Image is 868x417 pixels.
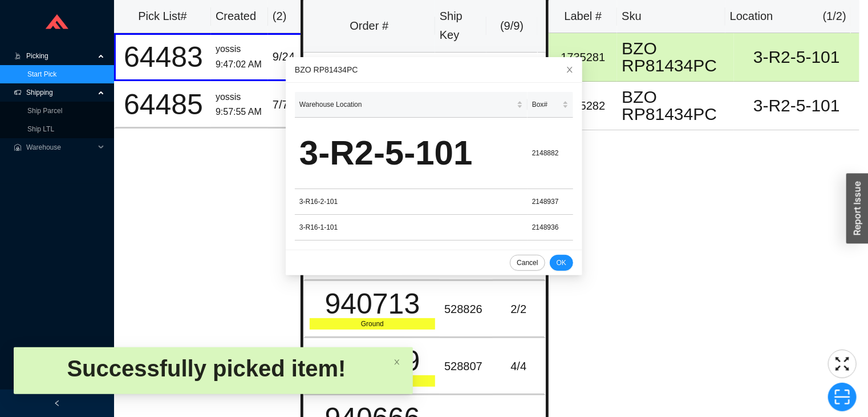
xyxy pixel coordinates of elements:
[23,354,390,383] div: Successfully picked item!
[444,300,488,319] div: 528826
[299,99,514,110] span: Warehouse Location
[216,90,263,105] div: yossis
[730,7,773,26] div: Location
[26,83,95,102] span: Shipping
[491,17,533,35] div: ( 9 / 9 )
[739,49,855,66] div: 3-R2-5-101
[394,359,400,366] span: close
[120,90,206,119] div: 64485
[828,383,857,411] button: scan
[528,118,573,189] td: 2148882
[510,255,545,271] button: Cancel
[26,47,95,65] span: Picking
[299,125,523,182] div: 3-R2-5-101
[566,66,574,74] span: close
[295,92,528,118] th: Warehouse Location sortable
[622,40,729,74] div: BZO RP81434PC
[27,107,62,115] a: Ship Parcel
[829,388,856,406] span: scan
[310,347,435,375] div: 937199
[532,99,560,110] span: Box#
[27,125,54,133] a: Ship LTL
[823,7,846,26] div: ( 1 / 2 )
[528,92,573,118] th: Box# sortable
[550,255,573,271] button: OK
[299,222,523,233] div: 3-R16-1-101
[528,215,573,240] td: 2148936
[557,57,582,82] button: Close
[120,43,206,71] div: 64483
[273,95,307,114] div: 7 / 7
[273,47,307,66] div: 9 / 24
[310,318,435,330] div: Ground
[557,257,566,268] span: OK
[273,7,309,26] div: ( 2 )
[497,300,540,319] div: 2 / 2
[27,70,56,78] a: Start Pick
[497,357,540,376] div: 4 / 4
[216,105,263,120] div: 9:57:55 AM
[828,350,857,378] button: fullscreen
[295,63,573,76] div: BZO RP81434PC
[553,97,613,115] div: 1735282
[444,357,488,376] div: 528807
[517,257,538,268] span: Cancel
[299,196,523,207] div: 3-R16-2-101
[528,189,573,215] td: 2148937
[553,48,613,67] div: 1735281
[310,290,435,318] div: 940713
[216,57,263,73] div: 9:47:02 AM
[26,138,95,157] span: Warehouse
[216,42,263,57] div: yossis
[829,355,856,372] span: fullscreen
[739,97,855,114] div: 3-R2-5-101
[622,89,729,123] div: BZO RP81434PC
